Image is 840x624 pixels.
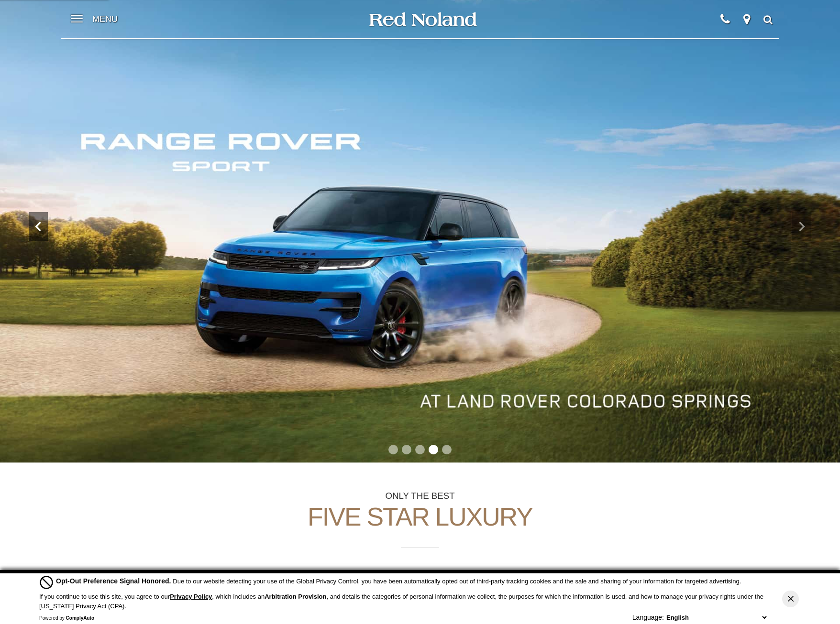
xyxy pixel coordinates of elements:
[66,615,94,621] a: ComplyAuto
[415,445,425,454] span: Go to slide 3
[664,613,769,622] select: Language Select
[782,591,799,607] button: Close Button
[442,445,452,454] span: Go to slide 5
[265,593,326,600] strong: Arbitration Provision
[170,593,212,600] a: Privacy Policy
[792,212,811,241] div: Next
[388,445,398,454] span: Go to slide 1
[29,212,48,241] div: Previous
[56,577,173,585] span: Opt-Out Preference Signal Honored .
[632,614,664,621] div: Language:
[402,445,411,454] span: Go to slide 2
[39,593,763,610] p: If you continue to use this site, you agree to our , which includes an , and details the categori...
[367,11,477,28] img: Red Noland Auto Group
[56,576,741,586] div: Due to our website detecting your use of the Global Privacy Control, you have been automatically ...
[39,615,94,621] div: Powered by
[429,445,438,454] span: Go to slide 4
